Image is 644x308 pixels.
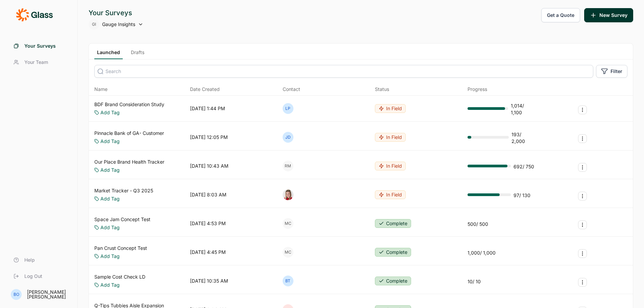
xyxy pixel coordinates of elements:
div: RM [283,161,293,171]
div: [DATE] 10:35 AM [190,278,228,284]
a: Add Tag [100,282,120,288]
button: In Field [375,104,406,113]
span: Name [94,86,108,93]
img: xuxf4ugoqyvqjdx4ebsr.png [283,189,293,200]
a: Add Tag [100,253,120,260]
div: JD [283,132,293,143]
a: BDF Brand Consideration Study [94,101,164,108]
a: Add Tag [100,224,120,231]
div: MC [283,247,293,258]
div: Your Surveys [89,8,143,18]
button: Survey Actions [578,192,587,200]
button: In Field [375,133,406,142]
span: Your Surveys [24,43,56,49]
button: Survey Actions [578,105,587,114]
button: Get a Quote [541,8,580,22]
div: 1,000 / 1,000 [468,250,496,256]
span: Gauge Insights [102,21,135,28]
span: Your Team [24,59,48,66]
a: Space Jam Concept Test [94,216,150,223]
button: Survey Actions [578,278,587,287]
div: BT [283,276,293,286]
div: BO [11,289,22,300]
button: New Survey [584,8,633,22]
div: [DATE] 4:53 PM [190,220,226,227]
div: 97 / 130 [514,192,530,199]
a: Our Place Brand Health Tracker [94,159,164,165]
div: 500 / 500 [468,221,488,228]
input: Search [94,65,593,78]
button: Survey Actions [578,249,587,258]
button: Complete [375,277,411,285]
span: Log Out [24,273,42,280]
a: Market Tracker - Q3 2025 [94,187,153,194]
div: GI [89,19,99,30]
button: Survey Actions [578,134,587,143]
div: MC [283,218,293,229]
button: In Field [375,162,406,170]
div: [DATE] 8:03 AM [190,191,226,198]
div: 1,014 / 1,100 [511,102,535,116]
button: In Field [375,190,406,199]
a: Launched [94,49,123,59]
button: Survey Actions [578,220,587,229]
button: Filter [596,65,627,78]
a: Add Tag [100,109,120,116]
div: [DATE] 1:44 PM [190,105,225,112]
a: Pinnacle Bank of GA- Customer [94,130,164,137]
span: Help [24,257,35,263]
div: Status [375,86,389,93]
a: Add Tag [100,195,120,202]
div: 10 / 10 [468,278,481,285]
span: Filter [611,68,622,75]
a: Pan Crust Concept Test [94,245,147,252]
a: Drafts [128,49,147,59]
div: [DATE] 4:45 PM [190,249,226,256]
span: Date Created [190,86,220,93]
button: Survey Actions [578,163,587,172]
a: Sample Cost Check LD [94,274,145,280]
div: Contact [283,86,300,93]
div: [DATE] 10:43 AM [190,163,229,169]
div: [DATE] 12:05 PM [190,134,228,141]
a: Add Tag [100,138,120,145]
div: 193 / 2,000 [511,131,535,145]
div: LP [283,103,293,114]
button: Complete [375,219,411,228]
div: [PERSON_NAME] [PERSON_NAME] [27,290,69,299]
div: Progress [468,86,487,93]
button: Complete [375,248,411,257]
div: 692 / 750 [514,163,534,170]
a: Add Tag [100,167,120,173]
